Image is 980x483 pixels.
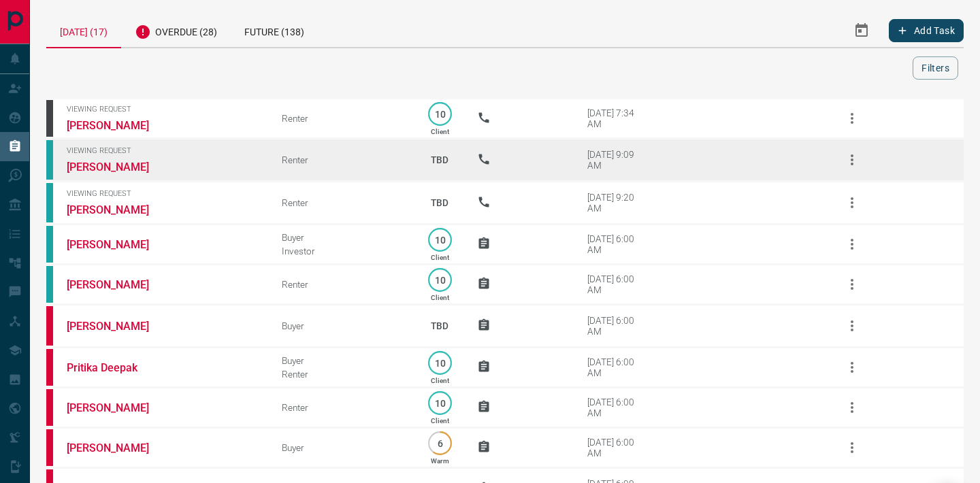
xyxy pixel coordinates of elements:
a: [PERSON_NAME] [67,119,169,132]
button: Filters [913,56,958,80]
div: condos.ca [46,226,53,263]
button: Select Date Range [845,14,878,47]
div: property.ca [46,349,53,386]
p: Client [431,128,449,135]
p: 6 [435,438,445,448]
div: mrloft.ca [46,100,53,137]
div: [DATE] 6:00 AM [587,273,645,295]
a: [PERSON_NAME] [67,442,169,454]
p: 10 [435,235,445,245]
button: Add Task [889,19,964,42]
p: Warm [431,457,449,465]
p: 10 [435,275,445,285]
div: Buyer [282,442,403,453]
div: condos.ca [46,140,53,180]
a: [PERSON_NAME] [67,238,169,251]
p: 10 [435,109,445,119]
p: TBD [423,307,457,344]
div: Renter [282,402,403,413]
div: Future (138) [231,14,318,47]
div: [DATE] 6:00 AM [587,356,645,378]
div: Overdue (28) [121,14,231,47]
div: Renter [282,113,403,124]
div: [DATE] (17) [46,14,121,48]
div: [DATE] 9:09 AM [587,149,645,171]
p: Client [431,254,449,261]
div: condos.ca [46,266,53,303]
div: [DATE] 6:00 AM [587,397,645,418]
a: [PERSON_NAME] [67,161,169,173]
a: [PERSON_NAME] [67,203,169,216]
p: TBD [423,141,457,178]
a: Pritika Deepak [67,361,169,374]
a: [PERSON_NAME] [67,320,169,333]
div: Renter [282,197,403,208]
span: Viewing Request [67,189,261,198]
div: [DATE] 7:34 AM [587,107,645,129]
div: Buyer [282,320,403,331]
div: Buyer [282,355,403,366]
div: [DATE] 6:00 AM [587,315,645,337]
div: Renter [282,279,403,290]
a: [PERSON_NAME] [67,278,169,291]
div: condos.ca [46,183,53,222]
div: Renter [282,154,403,165]
span: Viewing Request [67,146,261,155]
span: Viewing Request [67,105,261,114]
div: property.ca [46,306,53,346]
div: Renter [282,369,403,380]
div: property.ca [46,429,53,466]
p: 10 [435,358,445,368]
div: [DATE] 9:20 AM [587,192,645,214]
p: Client [431,377,449,384]
div: [DATE] 6:00 AM [587,233,645,255]
div: Buyer [282,232,403,243]
p: 10 [435,398,445,408]
p: Client [431,294,449,301]
div: Investor [282,246,403,256]
p: Client [431,417,449,424]
p: TBD [423,184,457,221]
a: [PERSON_NAME] [67,401,169,414]
div: [DATE] 6:00 AM [587,437,645,459]
div: property.ca [46,389,53,426]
